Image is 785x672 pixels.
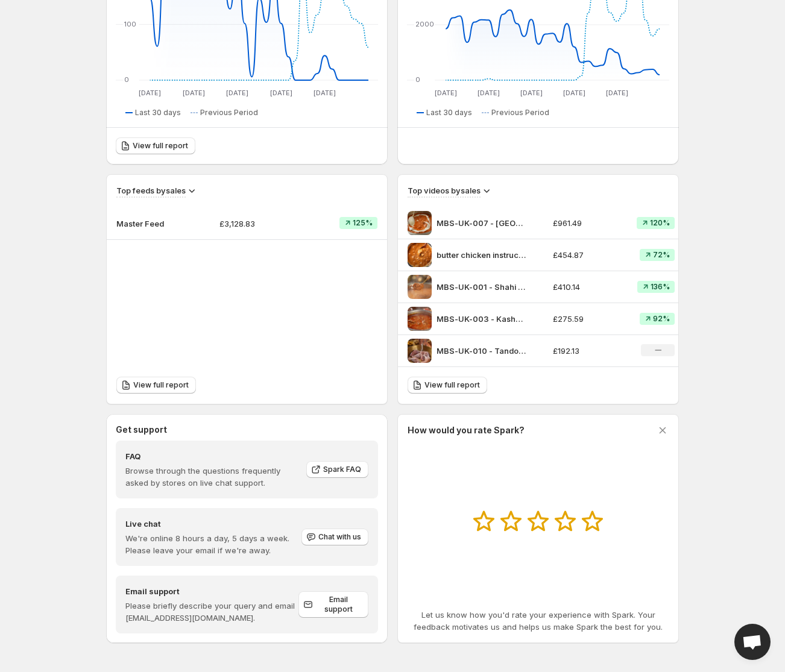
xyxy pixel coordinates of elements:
[135,108,181,118] span: Last 30 days
[408,275,432,299] img: MBS-UK-001 - Shahi Chicken Masala
[353,218,373,228] span: 125%
[116,218,177,230] p: Master Feed
[125,465,298,489] p: Browse through the questions frequently asked by stores on live chat support.
[408,377,487,394] a: View full report
[125,600,298,624] p: Please briefly describe your query and email [EMAIL_ADDRESS][DOMAIN_NAME].
[437,217,527,229] p: MBS-UK-007 - [GEOGRAPHIC_DATA] Butter Chicken
[653,314,670,324] span: 92%
[408,243,432,267] img: butter chicken instructional
[139,89,161,97] text: [DATE]
[116,184,186,196] h3: Top feeds by sales
[563,89,585,97] text: [DATE]
[125,585,298,597] h4: Email support
[133,141,188,151] span: View full report
[435,89,457,97] text: [DATE]
[491,108,549,118] span: Previous Period
[125,532,300,556] p: We're online 8 hours a day, 5 days a week. Please leave your email if we're away.
[437,249,527,261] p: butter chicken instructional
[426,108,472,118] span: Last 30 days
[553,313,623,325] p: £275.59
[306,461,368,478] a: Spark FAQ
[437,281,527,293] p: MBS-UK-001 - Shahi Chicken Masala
[553,281,623,293] p: £410.14
[408,307,432,331] img: MBS-UK-003 - Kashmiri Rogan Josh
[408,424,525,436] h3: How would you rate Spark?
[116,137,195,154] a: View full report
[408,339,432,363] img: MBS-UK-010 - Tandoori Chicken Pieces
[318,532,361,542] span: Chat with us
[424,380,480,390] span: View full report
[553,217,623,229] p: £961.49
[314,89,336,97] text: [DATE]
[734,624,771,660] div: Open chat
[478,89,500,97] text: [DATE]
[219,218,303,230] p: £3,128.83
[125,450,298,462] h4: FAQ
[415,75,420,84] text: 0
[553,249,623,261] p: £454.87
[315,595,361,614] span: Email support
[298,591,368,618] a: Email support
[415,20,434,28] text: 2000
[301,529,368,545] button: Chat with us
[200,108,258,118] span: Previous Period
[270,89,292,97] text: [DATE]
[183,89,205,97] text: [DATE]
[520,89,543,97] text: [DATE]
[651,282,670,292] span: 136%
[116,424,167,436] h3: Get support
[650,218,670,228] span: 120%
[408,609,669,633] p: Let us know how you'd rate your experience with Spark. Your feedback motivates us and helps us ma...
[124,75,129,84] text: 0
[437,345,527,357] p: MBS-UK-010 - Tandoori Chicken Pieces
[116,377,196,394] a: View full report
[653,250,670,260] span: 72%
[553,345,623,357] p: £192.13
[124,20,136,28] text: 100
[323,465,361,474] span: Spark FAQ
[408,184,481,196] h3: Top videos by sales
[125,518,300,530] h4: Live chat
[606,89,628,97] text: [DATE]
[226,89,248,97] text: [DATE]
[133,380,189,390] span: View full report
[408,211,432,235] img: MBS-UK-007 - Old Delhi Butter Chicken
[437,313,527,325] p: MBS-UK-003 - Kashmiri [PERSON_NAME]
